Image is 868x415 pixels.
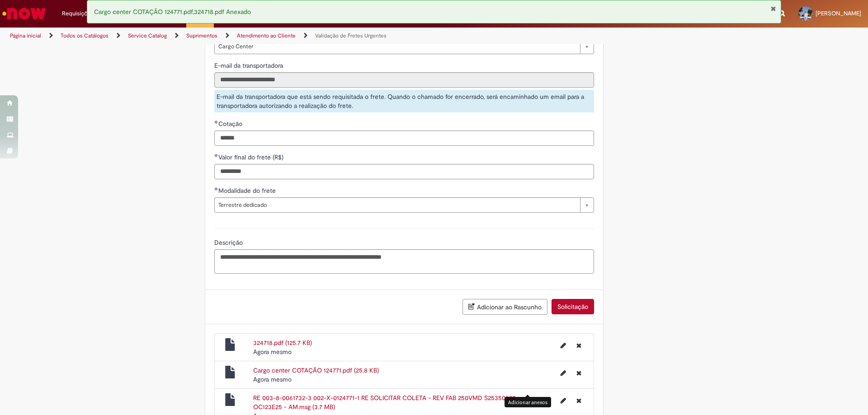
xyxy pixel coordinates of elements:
[7,28,572,44] ul: Trilhas de página
[555,366,571,380] button: Editar nome de arquivo Cargo center COTAÇÃO 124771.pdf
[94,8,251,16] span: Cargo center COTAÇÃO 124771.pdf,324718.pdf Anexado
[253,375,292,383] time: 28/08/2025 16:30:33
[253,348,292,356] span: Agora mesmo
[253,375,292,383] span: Agora mesmo
[214,249,594,274] textarea: Descrição
[462,299,547,315] button: Adicionar ao Rascunho
[218,120,244,128] span: Cotação
[61,32,108,39] a: Todos os Catálogos
[253,366,379,374] a: Cargo center COTAÇÃO 124771.pdf (25.8 KB)
[218,39,576,54] span: Cargo Center
[253,339,312,347] a: 324718.pdf (125.7 KB)
[253,348,292,356] time: 28/08/2025 16:30:33
[770,5,776,12] button: Fechar Notificação
[218,198,576,212] span: Terrestre dedicado
[218,187,278,195] span: Modalidade do frete
[214,154,218,157] span: Obrigatório Preenchido
[214,187,218,191] span: Obrigatório Preenchido
[571,393,587,408] button: Excluir RE 003-8-0061732-3 002-X-0124771-1 RE SOLICITAR COLETA - REV FAB 250VMD S25350322 OC123E2...
[1,5,47,23] img: ServiceNow
[10,32,41,39] a: Página inicial
[214,72,594,88] input: E-mail da transportadora
[214,238,245,247] span: Descrição
[214,120,218,124] span: Obrigatório Preenchido
[816,9,861,17] span: [PERSON_NAME]
[571,338,587,353] button: Excluir 324718.pdf
[552,299,594,314] button: Solicitação
[186,32,217,39] a: Suprimentos
[571,366,587,380] button: Excluir Cargo center COTAÇÃO 124771.pdf
[555,338,571,353] button: Editar nome de arquivo 324718.pdf
[62,9,94,18] span: Requisições
[315,32,387,39] a: Validação de Fretes Urgentes
[555,393,571,408] button: Editar nome de arquivo RE 003-8-0061732-3 002-X-0124771-1 RE SOLICITAR COLETA - REV FAB 250VMD S2...
[237,32,296,39] a: Atendimento ao Cliente
[253,394,515,411] a: RE 003-8-0061732-3 002-X-0124771-1 RE SOLICITAR COLETA - REV FAB 250VMD S25350322 OC123E25 - AM.m...
[214,131,594,146] input: Cotação
[214,90,594,112] div: E-mail da transportadora que está sendo requisitada o frete. Quando o chamado for encerrado, será...
[214,61,285,70] span: Somente leitura - E-mail da transportadora
[218,153,285,161] span: Valor final do frete (R$)
[505,397,551,407] div: Adicionar anexos
[128,32,167,39] a: Service Catalog
[214,164,594,179] input: Valor final do frete (R$)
